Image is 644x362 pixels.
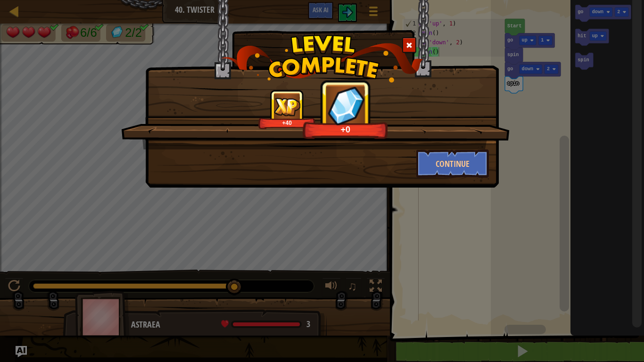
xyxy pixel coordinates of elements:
div: +40 [260,119,314,126]
img: reward_icon_gems.png [328,86,364,125]
div: +0 [305,124,386,135]
img: reward_icon_xp.png [274,98,300,116]
button: Continue [416,149,489,178]
img: level_complete.png [221,35,423,82]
